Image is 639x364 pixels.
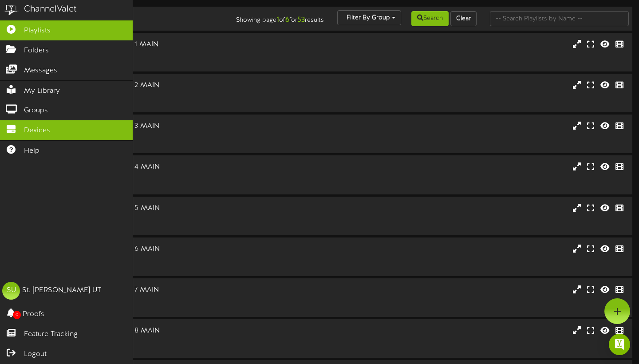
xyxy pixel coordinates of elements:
[2,282,20,300] div: SU
[22,285,101,296] div: St. [PERSON_NAME] UT
[35,57,274,65] div: # 10954
[35,80,274,91] div: [PERSON_NAME] - Court 2 MAIN
[276,16,279,24] strong: 1
[35,326,274,336] div: [PERSON_NAME] - Court 8 MAIN
[24,349,47,360] span: Logout
[35,254,274,261] div: PICKLR MAIN ( 16:9 )
[35,213,274,221] div: PICKLR MAIN ( 16:9 )
[24,126,50,136] span: Devices
[23,309,44,320] span: Proofs
[35,180,274,187] div: # 10963
[35,303,274,310] div: # 10972
[35,50,274,57] div: PICKLR MAIN ( 16:9 )
[13,311,21,319] span: 0
[490,11,629,26] input: -- Search Playlists by Name --
[297,16,305,24] strong: 53
[24,46,49,56] span: Folders
[35,344,274,351] div: # 10975
[24,26,51,36] span: Playlists
[35,295,274,303] div: PICKLR MAIN ( 16:9 )
[35,139,274,146] div: # 10960
[609,334,630,355] div: Open Intercom Messenger
[35,162,274,172] div: [PERSON_NAME] - Court 4 MAIN
[411,11,449,26] button: Search
[450,11,477,26] button: Clear
[24,329,78,340] span: Feature Tracking
[35,172,274,180] div: PICKLR MAIN ( 16:9 )
[35,262,274,269] div: # 10969
[24,106,48,116] span: Groups
[285,16,289,24] strong: 6
[35,40,274,50] div: [PERSON_NAME] - Court 1 MAIN
[24,146,39,156] span: Help
[24,86,60,96] span: My Library
[24,3,77,16] div: ChannelValet
[35,131,274,139] div: PICKLR MAIN ( 16:9 )
[35,98,274,106] div: # 10957
[35,285,274,295] div: [PERSON_NAME] - Court 7 MAIN
[35,91,274,98] div: PICKLR MAIN ( 16:9 )
[35,336,274,344] div: PICKLR MAIN ( 16:9 )
[35,203,274,214] div: [PERSON_NAME] - Court 5 MAIN
[35,244,274,254] div: [PERSON_NAME] - Court 6 MAIN
[229,10,331,25] div: Showing page of for results
[24,66,57,76] span: Messages
[35,221,274,228] div: # 10966
[35,121,274,131] div: [PERSON_NAME] - Court 3 MAIN
[337,10,401,25] button: Filter By Group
